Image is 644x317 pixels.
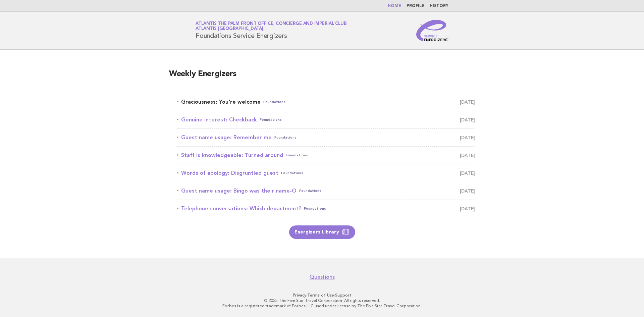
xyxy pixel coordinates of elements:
[286,151,308,160] span: Foundations
[460,151,475,160] span: [DATE]
[260,115,282,124] span: Foundations
[430,4,448,8] a: History
[289,225,355,239] a: Energizers Library
[177,151,475,160] a: Staff is knowledgeable: Turned aroundFoundations [DATE]
[460,204,475,213] span: [DATE]
[196,27,263,31] span: Atlantis [GEOGRAPHIC_DATA]
[281,168,303,178] span: Foundations
[388,4,401,8] a: Home
[304,204,326,213] span: Foundations
[177,133,475,142] a: Guest name usage: Remember meFoundations [DATE]
[460,133,475,142] span: [DATE]
[177,97,475,107] a: Graciousness: You're welcomeFoundations [DATE]
[307,293,334,298] a: Terms of Use
[196,22,346,39] h1: Foundations Service Energizers
[263,97,285,107] span: Foundations
[335,293,352,298] a: Support
[117,293,527,298] p: · ·
[460,97,475,107] span: [DATE]
[177,115,475,124] a: Genuine interest: CheckbackFoundations [DATE]
[460,186,475,196] span: [DATE]
[299,186,321,196] span: Foundations
[274,133,297,142] span: Foundations
[117,298,527,303] p: © 2025 The Five Star Travel Corporation. All rights reserved.
[177,168,475,178] a: Words of apology: Disgruntled guestFoundations [DATE]
[416,20,448,41] img: Service Energizers
[196,21,346,31] a: Atlantis The Palm Front Office, Concierge and Imperial ClubAtlantis [GEOGRAPHIC_DATA]
[460,115,475,124] span: [DATE]
[117,303,527,309] p: Forbes is a registered trademark of Forbes LLC used under license by The Five Star Travel Corpora...
[177,186,475,196] a: Guest name usage: Bingo was their name-OFoundations [DATE]
[169,69,475,85] h2: Weekly Energizers
[310,274,335,280] a: Questions
[407,4,424,8] a: Profile
[177,204,475,213] a: Telephone conversations: Which department?Foundations [DATE]
[293,293,306,298] a: Privacy
[460,168,475,178] span: [DATE]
